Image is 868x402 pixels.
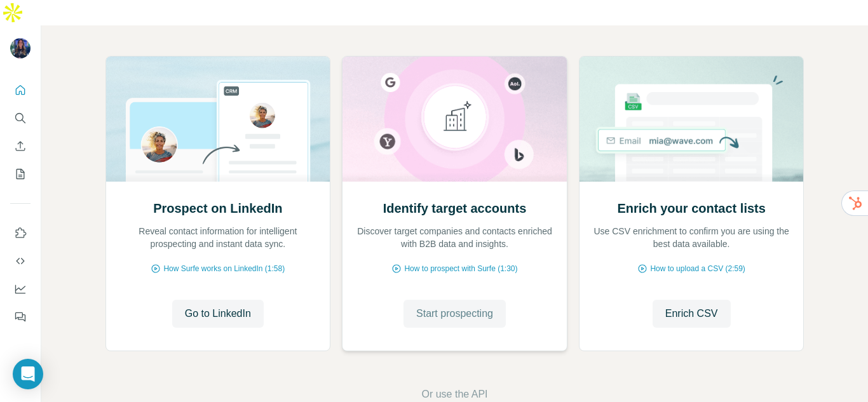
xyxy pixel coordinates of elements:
h2: Enrich your contact lists [617,199,765,217]
img: Avatar [10,38,31,58]
img: Identify target accounts [342,57,567,182]
p: Reveal contact information for intelligent prospecting and instant data sync. [119,225,318,250]
button: Go to LinkedIn [172,300,264,328]
div: Open Intercom Messenger [13,359,43,389]
button: Feedback [10,305,31,328]
button: Or use the API [421,387,487,402]
h2: Identify target accounts [383,199,527,217]
span: Enrich CSV [665,306,718,321]
button: Use Surfe on LinkedIn [10,222,31,245]
button: Use Surfe API [10,250,31,272]
button: Quick start [10,79,31,102]
span: How to upload a CSV (2:59) [650,263,745,274]
img: Enrich your contact lists [579,57,804,182]
img: Prospect on LinkedIn [105,57,331,182]
button: Enrich CSV [10,135,31,157]
p: Use CSV enrichment to confirm you are using the best data available. [592,225,791,250]
button: Search [10,107,31,130]
button: My lists [10,163,31,185]
span: Start prospecting [416,306,493,321]
button: Start prospecting [403,300,506,328]
button: Dashboard [10,278,31,300]
h2: Prospect on LinkedIn [153,199,282,217]
span: Go to LinkedIn [185,306,251,321]
span: How Surfe works on LinkedIn (1:58) [163,263,285,274]
span: How to prospect with Surfe (1:30) [404,263,517,274]
button: Enrich CSV [653,300,731,328]
p: Discover target companies and contacts enriched with B2B data and insights. [355,225,554,250]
